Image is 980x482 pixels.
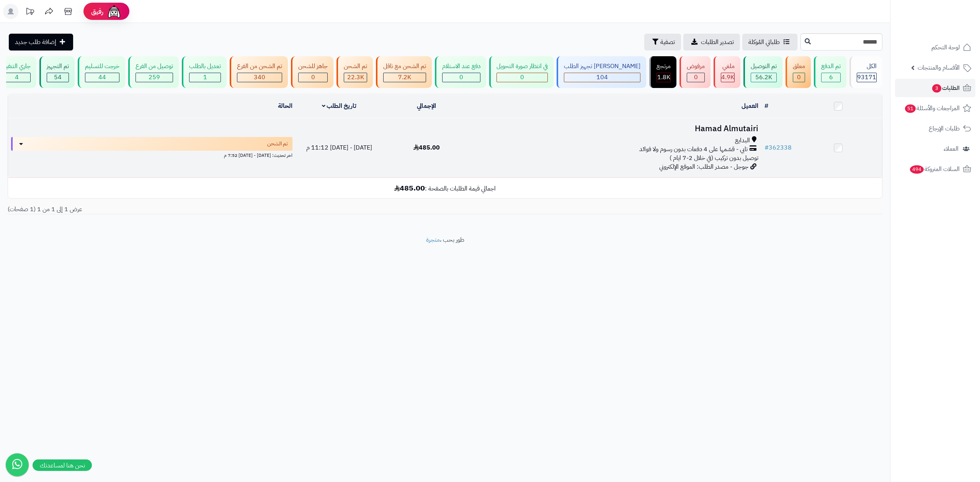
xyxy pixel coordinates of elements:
a: مرتجع 1.8K [648,56,678,88]
div: 44 [85,73,119,82]
span: 0 [797,73,801,82]
div: 104 [564,73,640,82]
a: #362338 [764,143,792,152]
span: تابي - قسّمها على 4 دفعات بدون رسوم ولا فوائد [639,145,748,154]
div: 1771 [657,73,670,82]
a: في انتظار صورة التحويل 0 [488,56,555,88]
div: دفع عند الاستلام [442,62,480,71]
div: تم الشحن من الفرع [237,62,282,71]
span: 1.8K [657,73,670,82]
span: جوجل - مصدر الطلب: الموقع الإلكتروني [659,162,748,171]
div: 0 [299,73,327,82]
a: # [764,101,768,111]
a: تصدير الطلبات [683,34,740,50]
div: تم التوصيل [751,62,777,71]
div: تم التجهيز [47,62,69,71]
td: اجمالي قيمة الطلبات بالصفحة : [8,178,882,198]
div: في انتظار صورة التحويل [497,62,548,71]
div: عرض 1 إلى 1 من 1 (1 صفحات) [2,205,445,214]
span: طلباتي المُوكلة [748,37,780,47]
span: 104 [596,73,608,82]
div: 4 [3,73,30,82]
a: خرجت للتسليم 44 [76,56,127,88]
a: [PERSON_NAME] تجهيز الطلب 104 [555,56,648,88]
a: المراجعات والأسئلة51 [895,99,975,117]
a: دفع عند الاستلام 0 [433,56,488,88]
div: خرجت للتسليم [85,62,119,71]
a: العميل [742,101,758,111]
a: تاريخ الطلب [322,101,357,111]
span: 4.9K [721,73,734,82]
a: تم الدفع 6 [812,56,848,88]
div: تم الدفع [821,62,841,71]
div: 4928 [721,73,734,82]
div: 22267 [344,73,367,82]
span: تصدير الطلبات [701,37,734,47]
div: 0 [687,73,704,82]
a: جاهز للشحن 0 [289,56,335,88]
a: ملغي 4.9K [712,56,742,88]
button: تصفية [644,34,681,50]
div: الكل [857,62,877,71]
span: 0 [311,73,315,82]
span: تصفية [660,37,675,47]
span: 22.3K [347,73,364,82]
div: جاهز للشحن [298,62,328,71]
span: 340 [254,73,265,82]
div: مرفوض [687,62,705,71]
a: تم التجهيز 54 [38,56,76,88]
span: 93171 [857,73,876,82]
span: 54 [54,73,62,82]
span: الأقسام والمنتجات [918,62,960,73]
span: تم الشحن [267,140,288,148]
span: 51 [905,104,916,113]
a: العملاء [895,140,975,158]
div: جاري التنفيذ [3,62,31,71]
span: [DATE] - [DATE] 11:12 م [306,143,372,152]
span: طلبات الإرجاع [929,123,960,134]
a: متجرة [426,235,440,244]
span: العملاء [944,143,959,154]
a: توصيل من الفرع 259 [127,56,180,88]
a: الإجمالي [417,101,436,111]
div: مرتجع [657,62,671,71]
div: 0 [497,73,547,82]
span: 4 [15,73,19,82]
span: 7.2K [398,73,411,82]
a: إضافة طلب جديد [9,34,73,50]
a: تم الشحن مع ناقل 7.2K [374,56,433,88]
div: 1 [189,73,220,82]
span: السلات المتروكة [909,164,960,174]
a: لوحة التحكم [895,38,975,57]
a: معلق 0 [784,56,812,88]
span: 6 [829,73,833,82]
div: 0 [443,73,480,82]
span: 0 [694,73,698,82]
span: رفيق [91,7,103,16]
div: 54 [47,73,69,82]
div: 56170 [751,73,776,82]
a: مرفوض 0 [678,56,712,88]
div: 7223 [384,73,426,82]
span: 44 [98,73,106,82]
div: 259 [136,73,173,82]
a: الكل93171 [848,56,884,88]
span: # [764,143,769,152]
a: الحالة [278,101,292,111]
div: 0 [793,73,805,82]
a: تحديثات المنصة [20,4,39,21]
span: الطلبات [931,83,960,93]
div: تم الشحن مع ناقل [383,62,426,71]
span: توصيل بدون تركيب (في خلال 2-7 ايام ) [670,153,758,163]
div: معلق [793,62,805,71]
div: توصيل من الفرع [136,62,173,71]
a: الطلبات3 [895,79,975,97]
span: 3 [932,84,942,93]
span: 56.2K [755,73,772,82]
div: [PERSON_NAME] تجهيز الطلب [564,62,640,71]
img: logo-2.png [928,6,973,22]
div: ملغي [721,62,735,71]
a: تم الشحن 22.3K [335,56,374,88]
div: تم الشحن [344,62,367,71]
span: إضافة طلب جديد [15,37,56,47]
